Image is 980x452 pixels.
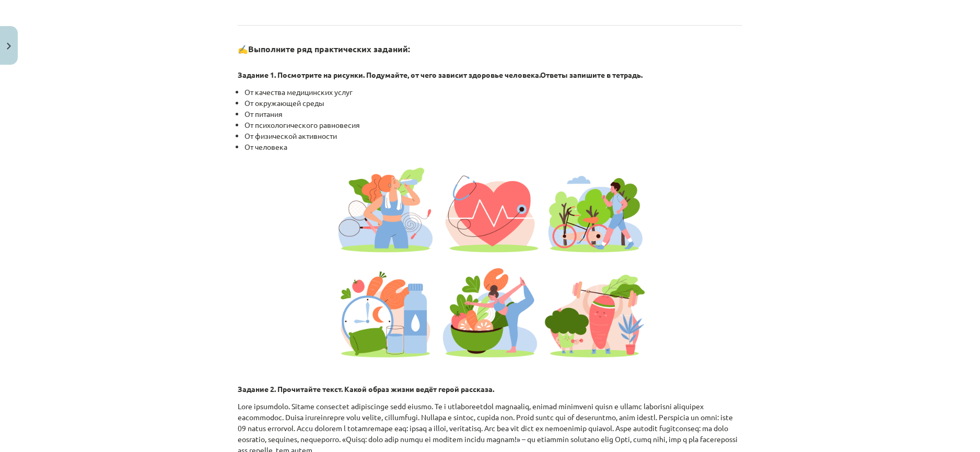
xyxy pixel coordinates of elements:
b: Задание 1. Посмотрите на рисунки. Подумайте, от чего зависит здоровье человека. [238,70,540,79]
li: От человека [244,141,742,152]
strong: Ответы запишите в тетрадь. [540,70,643,79]
h3: ✍️ [238,36,742,55]
b: Задание 2. Прочитайте текст. Какой образ жизни ведёт герой рассказа. [238,384,494,394]
li: От качества медицинских услуг [244,87,742,98]
li: От физической активности [244,130,742,141]
li: От психологического равновесия [244,120,742,130]
li: От окружающей среды [244,98,742,109]
img: icon-close-lesson-0947bae3869378f0d4975bcd49f059093ad1ed9edebbc8119c70593378902aed.svg [7,43,11,50]
li: От питания [244,109,742,120]
strong: Выполните ряд практических заданий: [248,43,410,54]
